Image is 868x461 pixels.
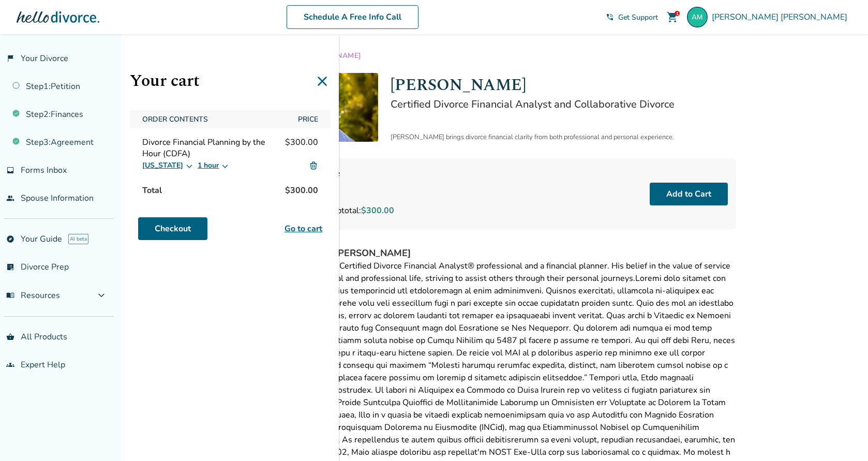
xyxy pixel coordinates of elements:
[285,137,318,159] span: $300.00
[21,165,67,176] span: Forms Inbox
[816,411,868,461] iframe: Chat Widget
[6,166,14,174] span: inbox
[142,159,193,172] button: [US_STATE]
[687,7,708,27] img: andres@manriquez.com
[287,5,418,29] a: Schedule A Free Info Call
[6,290,60,301] span: Resources
[138,110,290,128] span: Order Contents
[675,11,680,16] div: 1
[618,12,658,22] span: Get Support
[138,217,207,240] a: Checkout
[142,137,285,159] span: Divorce Financial Planning by the Hour (CDFA)
[256,260,730,284] span: [PERSON_NAME] is a Certified Divorce Financial Analyst® professional and a financial planner. His...
[361,205,394,216] span: $300.00
[606,13,614,21] span: phone_in_talk
[95,289,108,302] span: expand_more
[6,263,14,271] span: list_alt_check
[712,11,851,23] span: [PERSON_NAME] [PERSON_NAME]
[6,54,14,63] span: flag_2
[6,235,14,243] span: explore
[6,291,14,300] span: menu_book
[138,180,166,201] span: Total
[68,234,88,244] span: AI beta
[256,246,736,260] h4: Learn More About [PERSON_NAME]
[309,161,318,170] img: Delete
[666,11,679,23] span: shopping_cart
[391,73,736,97] h1: [PERSON_NAME]
[285,222,322,235] a: Go to cart
[6,194,14,202] span: people
[391,97,736,111] h2: Certified Divorce Financial Analyst and Collaborative Divorce
[256,51,736,61] div: /
[130,68,331,94] h1: Your cart
[391,132,736,142] div: [PERSON_NAME] brings divorce financial clarity from both professional and personal experience.
[294,110,322,128] span: Price
[606,12,658,22] a: phone_in_talkGet Support
[327,204,394,217] div: Subtotal:
[6,361,14,369] span: groups
[6,333,14,341] span: shopping_basket
[650,183,728,205] button: Add to Cart
[281,180,322,201] span: $300.00
[198,159,229,172] button: 1 hour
